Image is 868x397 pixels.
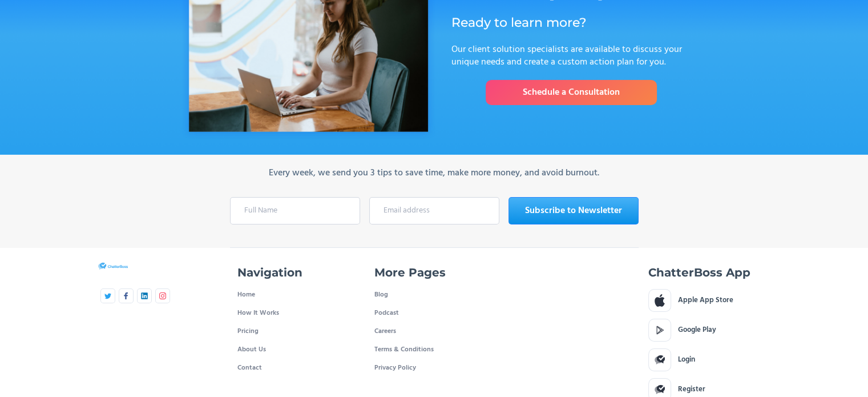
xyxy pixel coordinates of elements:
a: How It Works [237,304,279,322]
a: Schedule a Consultation [486,80,657,105]
a: Login [648,348,768,371]
a: Terms & Conditions [374,340,434,359]
h4: ChatterBoss App [648,265,750,280]
input: Full Name [230,197,360,224]
a: Apple App Store [648,289,768,312]
a: Contact [237,359,262,377]
a: About Us [237,340,266,359]
h1: Ready to learn more? [451,14,691,32]
input: Email address [369,197,499,224]
div: Login [678,354,695,366]
a: Google Play [648,319,768,342]
div: Google Play [678,324,716,336]
a: Podcast [374,304,494,322]
div: Register [678,384,705,395]
h4: Navigation [237,265,302,280]
a: Blog [374,286,388,304]
input: Subscribe to Newsletter [508,197,639,224]
a: Home [237,286,255,304]
h4: More Pages [374,265,446,280]
div: Every week, we send you 3 tips to save time, make more money, and avoid burnout. [269,166,599,180]
p: Our client solution specialists are available to discuss your unique needs and create a custom ac... [451,43,691,69]
a: Privacy Policy [374,359,416,377]
div: Apple App Store [678,295,733,306]
form: Newsletter Subscribe Footer Form [230,197,639,224]
a: Careers [374,322,396,340]
a: Pricing [237,322,259,340]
